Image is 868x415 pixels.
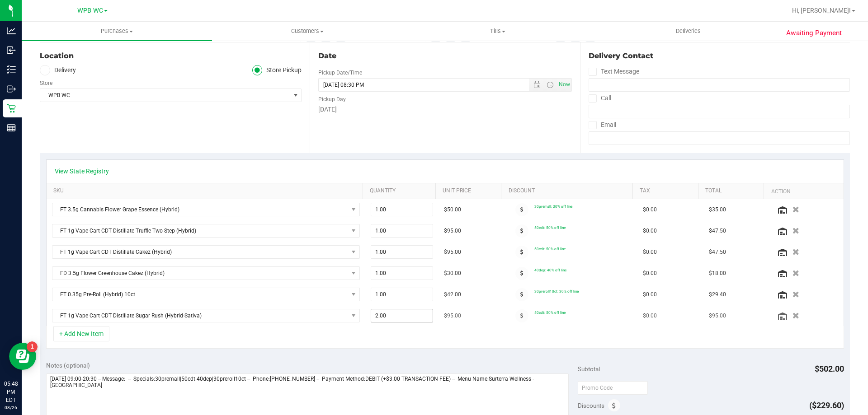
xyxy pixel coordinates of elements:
[534,225,566,230] span: 50cdt: 50% off line
[534,289,579,294] span: 30preroll10ct: 30% off line
[534,268,566,272] span: 40dep: 40% off line
[709,227,726,235] span: $47.50
[643,269,657,278] span: $0.00
[589,118,616,131] label: Email
[589,51,850,61] div: Delivery Contact
[809,401,844,410] span: ($229.60)
[52,224,360,238] span: NO DATA FOUND
[22,22,212,41] a: Purchases
[40,51,302,61] div: Location
[371,203,433,216] input: 1.00
[7,46,16,55] inline-svg: Inbound
[664,27,713,35] span: Deliveries
[318,95,346,103] label: Pickup Day
[371,246,433,258] input: 1.00
[792,7,851,14] span: Hi, [PERSON_NAME]!
[643,312,657,320] span: $0.00
[46,362,90,369] span: Notes (optional)
[589,65,639,78] label: Text Message
[371,224,433,237] input: 1.00
[444,205,461,214] span: $50.00
[403,27,592,35] span: Tills
[52,224,348,237] span: FT 1g Vape Cart CDT Distillate Truffle Two Step (Hybrid)
[252,65,302,75] label: Store Pickup
[371,309,433,322] input: 2.00
[40,89,290,102] span: WPB WC
[443,187,498,195] a: Unit Price
[52,288,360,301] span: NO DATA FOUND
[52,245,360,259] span: NO DATA FOUND
[52,309,348,322] span: FT 1g Vape Cart CDT Distillate Sugar Rush (Hybrid-Sativa)
[9,343,36,370] iframe: Resource center
[643,227,657,235] span: $0.00
[4,380,18,404] p: 05:48 PM EDT
[444,227,461,235] span: $95.00
[534,247,566,251] span: 50cdt: 50% off line
[786,28,842,38] span: Awaiting Payment
[534,310,566,315] span: 50cdt: 50% off line
[52,266,360,280] span: NO DATA FOUND
[7,123,16,132] inline-svg: Reports
[53,326,109,341] button: + Add New Item
[53,187,359,195] a: SKU
[709,269,726,278] span: $18.00
[444,312,461,320] span: $95.00
[318,69,362,77] label: Pickup Date/Time
[534,204,572,209] span: 30premall: 30% off line
[542,81,557,89] span: Open the time view
[589,105,850,118] input: Format: (999) 999-9999
[529,81,544,89] span: Open the date view
[578,381,648,395] input: Promo Code
[52,309,360,322] span: NO DATA FOUND
[52,203,360,216] span: NO DATA FOUND
[709,312,726,320] span: $95.00
[764,183,836,200] th: Action
[40,65,76,75] label: Delivery
[593,22,783,41] a: Deliveries
[643,248,657,256] span: $0.00
[643,290,657,299] span: $0.00
[709,205,726,214] span: $35.00
[643,205,657,214] span: $0.00
[55,167,109,176] a: View State Registry
[709,290,726,299] span: $29.40
[402,22,593,41] a: Tills
[7,26,16,35] inline-svg: Analytics
[77,7,103,14] span: WPB WC
[212,27,402,35] span: Customers
[7,104,16,113] inline-svg: Retail
[444,269,461,278] span: $30.00
[52,267,348,280] span: FD 3.5g Flower Greenhouse Cakez (Hybrid)
[444,248,461,256] span: $95.00
[640,187,695,195] a: Tax
[578,365,600,373] span: Subtotal
[27,341,38,352] iframe: Resource center unread badge
[815,364,844,373] span: $502.00
[212,22,402,41] a: Customers
[318,105,571,114] div: [DATE]
[318,51,571,61] div: Date
[709,248,726,256] span: $47.50
[589,92,611,105] label: Call
[509,187,629,195] a: Discount
[290,89,301,102] span: select
[444,290,461,299] span: $42.00
[4,404,18,411] p: 08/26
[578,397,604,414] span: Discounts
[370,187,432,195] a: Quantity
[7,65,16,74] inline-svg: Inventory
[557,78,572,91] span: Set Current date
[371,288,433,301] input: 1.00
[40,79,52,87] label: Store
[589,78,850,92] input: Format: (999) 999-9999
[7,84,16,93] inline-svg: Outbound
[371,267,433,280] input: 1.00
[52,288,348,301] span: FT 0.35g Pre-Roll (Hybrid) 10ct
[52,203,348,216] span: FT 3.5g Cannabis Flower Grape Essence (Hybrid)
[22,27,212,35] span: Purchases
[52,246,348,258] span: FT 1g Vape Cart CDT Distillate Cakez (Hybrid)
[705,187,760,195] a: Total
